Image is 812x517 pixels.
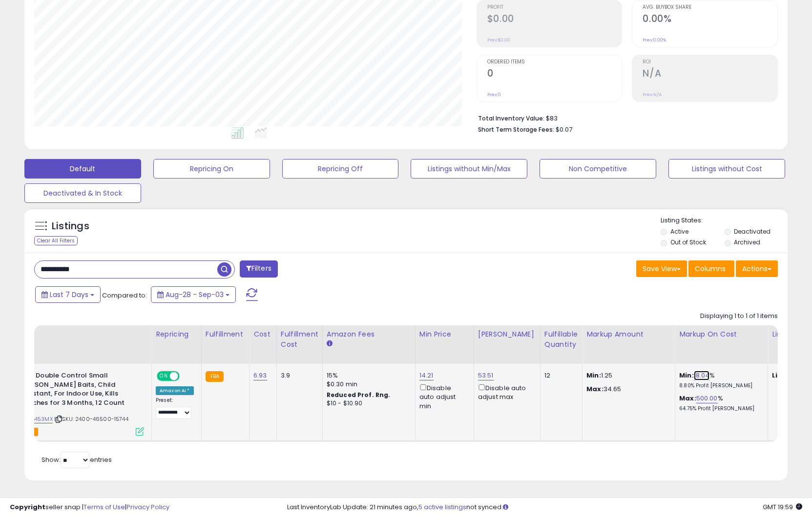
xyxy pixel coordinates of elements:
[763,502,802,512] span: 2025-09-11 19:59 GMT
[411,159,527,179] button: Listings without Min/Max
[679,394,696,403] b: Max:
[327,339,333,348] small: Amazon Fees.
[679,371,694,380] b: Min:
[670,238,706,246] label: Out of Stock
[34,236,78,245] div: Clear All Filters
[156,329,197,339] div: Repricing
[670,227,688,236] label: Active
[643,60,777,65] span: ROI
[327,329,411,339] div: Amazon Fees
[478,114,544,122] b: Total Inventory Value:
[327,391,391,399] b: Reduced Prof. Rng.
[253,329,272,339] div: Cost
[556,125,572,134] span: $0.07
[253,371,267,380] a: 6.93
[178,372,194,380] span: OFF
[675,325,768,364] th: The percentage added to the cost of goods (COGS) that forms the calculator for Min & Max prices.
[478,329,536,339] div: [PERSON_NAME]
[418,502,466,512] a: 5 active listings
[487,68,622,81] h2: 0
[156,397,194,419] div: Preset:
[688,260,734,277] button: Columns
[206,371,224,382] small: FBA
[734,227,770,236] label: Deactivated
[281,329,318,350] div: Fulfillment Cost
[50,290,88,299] span: Last 7 Days
[52,219,89,233] h5: Listings
[679,394,760,412] div: %
[151,286,236,303] button: Aug-28 - Sep-03
[679,329,764,339] div: Markup on Cost
[240,260,278,278] button: Filters
[540,159,656,179] button: Non Competitive
[35,286,101,303] button: Last 7 Days
[327,380,408,389] div: $0.30 min
[586,371,601,380] strong: Min:
[679,371,760,389] div: %
[478,112,770,123] li: $83
[643,68,777,81] h2: N/A
[54,415,128,423] span: | SKU: 2400-46500-15744
[42,455,112,464] span: Show: entries
[643,92,662,98] small: Prev: N/A
[10,502,45,512] strong: Copyright
[661,216,788,225] p: Listing States:
[419,329,470,339] div: Min Price
[679,382,760,389] p: 8.80% Profit [PERSON_NAME]
[20,371,138,410] b: Raid Double Control Small [PERSON_NAME] Baits, Child Resistant, For Indoor Use, Kills Roaches for...
[694,371,710,380] a: 18.04
[544,371,575,380] div: 12
[419,382,466,411] div: Disable auto adjust min
[586,384,604,394] strong: Max:
[487,13,622,26] h2: $0.00
[586,371,667,380] p: 1.25
[126,502,169,512] a: Privacy Policy
[102,291,147,300] span: Compared to:
[586,329,671,339] div: Markup Amount
[736,260,778,277] button: Actions
[487,60,622,65] span: Ordered Items
[700,312,778,321] div: Displaying 1 to 1 of 1 items
[734,238,760,246] label: Archived
[166,290,224,299] span: Aug-28 - Sep-03
[327,399,408,408] div: $10 - $10.90
[643,5,777,10] span: Avg. Buybox Share
[83,502,125,512] a: Terms of Use
[153,159,270,179] button: Repricing On
[668,159,785,179] button: Listings without Cost
[327,371,408,380] div: 15%
[586,385,667,394] p: 34.65
[18,415,53,423] a: B074G453MX
[679,405,760,412] p: 64.75% Profit [PERSON_NAME]
[478,371,494,380] a: 53.51
[696,394,718,403] a: 500.00
[24,159,141,179] button: Default
[10,503,169,512] div: seller snap | |
[419,371,434,380] a: 14.21
[282,159,399,179] button: Repricing Off
[487,92,501,98] small: Prev: 0
[695,264,726,274] span: Columns
[478,125,554,134] b: Short Term Storage Fees:
[636,260,687,277] button: Save View
[281,371,315,380] div: 3.9
[544,329,578,350] div: Fulfillable Quantity
[643,37,666,43] small: Prev: 0.00%
[158,372,170,380] span: ON
[643,13,777,26] h2: 0.00%
[478,382,533,401] div: Disable auto adjust max
[487,5,622,10] span: Profit
[156,386,194,395] div: Amazon AI *
[24,183,141,203] button: Deactivated & In Stock
[487,37,510,43] small: Prev: $0.00
[206,329,245,339] div: Fulfillment
[287,503,802,512] div: Last InventoryLab Update: 21 minutes ago, not synced.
